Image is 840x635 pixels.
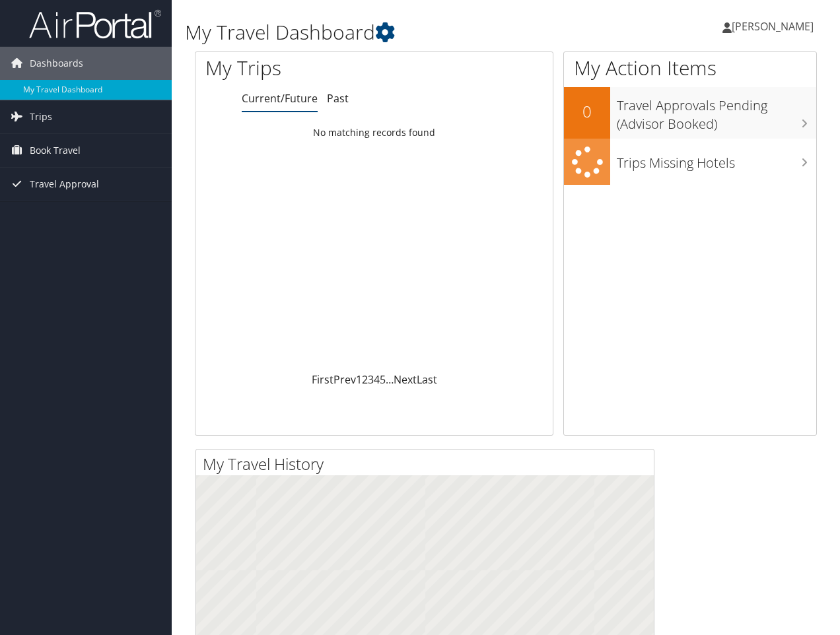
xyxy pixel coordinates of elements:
[203,453,654,475] h2: My Travel History
[205,54,394,82] h1: My Trips
[374,372,380,387] a: 4
[327,91,349,106] a: Past
[722,7,827,46] a: [PERSON_NAME]
[333,372,356,387] a: Prev
[732,19,814,34] span: [PERSON_NAME]
[394,372,417,387] a: Next
[617,90,816,133] h3: Travel Approvals Pending (Advisor Booked)
[564,100,610,123] h2: 0
[312,372,333,387] a: First
[617,147,816,172] h3: Trips Missing Hotels
[564,139,816,185] a: Trips Missing Hotels
[362,372,368,387] a: 2
[564,87,816,138] a: 0Travel Approvals Pending (Advisor Booked)
[30,168,99,201] span: Travel Approval
[380,372,386,387] a: 5
[29,9,161,40] img: airportal-logo.png
[30,100,52,133] span: Trips
[356,372,362,387] a: 1
[368,372,374,387] a: 3
[417,372,437,387] a: Last
[185,18,613,46] h1: My Travel Dashboard
[386,372,394,387] span: …
[30,47,83,80] span: Dashboards
[30,134,81,167] span: Book Travel
[242,91,318,106] a: Current/Future
[564,54,816,82] h1: My Action Items
[195,121,553,145] td: No matching records found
